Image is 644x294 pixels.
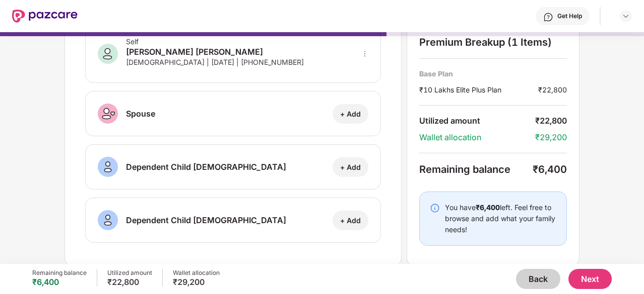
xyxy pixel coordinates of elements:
[98,104,118,124] img: svg+xml;base64,PHN2ZyB3aWR0aD0iNDAiIGhlaWdodD0iNDAiIHZpZXdCb3g9IjAgMCA0MCA0MCIgZmlsbD0ibm9uZSIgeG...
[419,36,567,48] div: Premium Breakup (1 Items)
[568,269,612,289] button: Next
[107,269,152,277] div: Utilized amount
[173,277,220,287] div: ₹29,200
[340,162,361,172] div: + Add
[12,10,78,23] img: New Pazcare Logo
[419,69,567,78] div: Base Plan
[476,203,500,212] b: ₹6,400
[430,203,440,213] img: svg+xml;base64,PHN2ZyBpZD0iSW5mby0yMHgyMCIgeG1sbnM9Imh0dHA6Ly93d3cudzMub3JnLzIwMDAvc3ZnIiB3aWR0aD...
[340,109,361,119] div: + Add
[126,214,286,226] div: Dependent Child [DEMOGRAPHIC_DATA]
[98,157,118,177] img: svg+xml;base64,PHN2ZyB3aWR0aD0iNDAiIGhlaWdodD0iNDAiIHZpZXdCb3g9IjAgMCA0MCA0MCIgZmlsbD0ibm9uZSIgeG...
[533,163,567,175] div: ₹6,400
[32,277,87,287] div: ₹6,400
[126,46,304,58] div: [PERSON_NAME] [PERSON_NAME]
[340,216,361,225] div: + Add
[173,269,220,277] div: Wallet allocation
[98,44,118,64] img: svg+xml;base64,PHN2ZyB3aWR0aD0iNDAiIGhlaWdodD0iNDAiIHZpZXdCb3g9IjAgMCA0MCA0MCIgZmlsbD0ibm9uZSIgeG...
[535,116,567,126] div: ₹22,800
[535,132,567,143] div: ₹29,200
[361,50,368,57] span: more
[538,84,567,95] div: ₹22,800
[419,132,535,143] div: Wallet allocation
[126,58,304,66] div: [DEMOGRAPHIC_DATA] | [DATE] | [PHONE_NUMBER]
[419,163,533,175] div: Remaining balance
[107,277,152,287] div: ₹22,800
[98,210,118,230] img: svg+xml;base64,PHN2ZyB3aWR0aD0iNDAiIGhlaWdodD0iNDAiIHZpZXdCb3g9IjAgMCA0MCA0MCIgZmlsbD0ibm9uZSIgeG...
[557,12,582,20] div: Get Help
[516,269,560,289] button: Back
[126,37,304,46] div: Self
[419,84,538,95] div: ₹10 Lakhs Elite Plus Plan
[419,116,535,126] div: Utilized amount
[126,161,286,173] div: Dependent Child [DEMOGRAPHIC_DATA]
[543,12,553,22] img: svg+xml;base64,PHN2ZyBpZD0iSGVscC0zMngzMiIgeG1sbnM9Imh0dHA6Ly93d3cudzMub3JnLzIwMDAvc3ZnIiB3aWR0aD...
[126,108,155,120] div: Spouse
[32,269,87,277] div: Remaining balance
[445,202,556,235] div: You have left. Feel free to browse and add what your family needs!
[622,12,630,20] img: svg+xml;base64,PHN2ZyBpZD0iRHJvcGRvd24tMzJ4MzIiIHhtbG5zPSJodHRwOi8vd3d3LnczLm9yZy8yMDAwL3N2ZyIgd2...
